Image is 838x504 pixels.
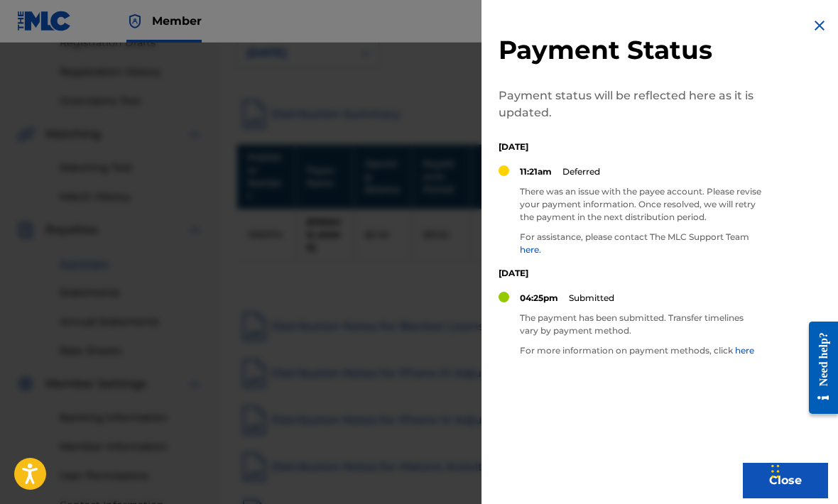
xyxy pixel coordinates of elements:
a: here. [520,244,541,255]
iframe: Chat Widget [767,436,838,504]
div: Drag [771,450,780,493]
a: here [735,345,754,356]
p: 11:21am [520,165,552,178]
h2: Payment Status [499,34,761,66]
iframe: Resource Center [798,309,838,427]
span: Member [152,13,202,29]
p: For assistance, please contact The MLC Support Team [520,231,761,256]
p: Submitted [569,292,614,305]
p: For more information on payment methods, click [520,344,761,357]
p: There was an issue with the payee account. Please revise your payment information. Once resolved,... [520,185,761,224]
img: Top Rightsholder [126,13,143,30]
p: The payment has been submitted. Transfer timelines vary by payment method. [520,312,761,337]
p: [DATE] [499,267,761,280]
button: Close [743,463,828,498]
p: Deferred [562,165,600,178]
p: [DATE] [499,141,761,153]
p: 04:25pm [520,292,558,305]
p: Payment status will be reflected here as it is updated. [499,87,761,121]
img: MLC Logo [17,11,72,31]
